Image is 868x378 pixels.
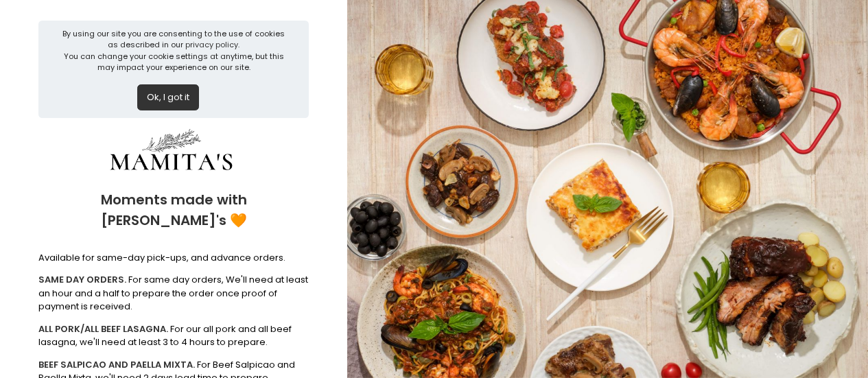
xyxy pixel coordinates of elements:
[38,178,309,242] div: Moments made with [PERSON_NAME]'s 🧡
[38,273,126,286] b: SAME DAY ORDERS.
[38,322,309,349] div: For our all pork and all beef lasagna, we'll need at least 3 to 4 hours to prepare.
[185,39,239,50] a: privacy policy.
[62,28,286,73] div: By using our site you are consenting to the use of cookies as described in our You can change you...
[38,322,168,335] b: ALL PORK/ALL BEEF LASAGNA.
[38,273,309,314] div: For same day orders, We'll need at least an hour and a half to prepare the order once proof of pa...
[38,251,309,265] div: Available for same-day pick-ups, and advance orders.
[137,84,199,110] button: Ok, I got it
[69,127,274,178] img: Mamitas PH
[38,358,195,371] b: BEEF SALPICAO AND PAELLA MIXTA.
